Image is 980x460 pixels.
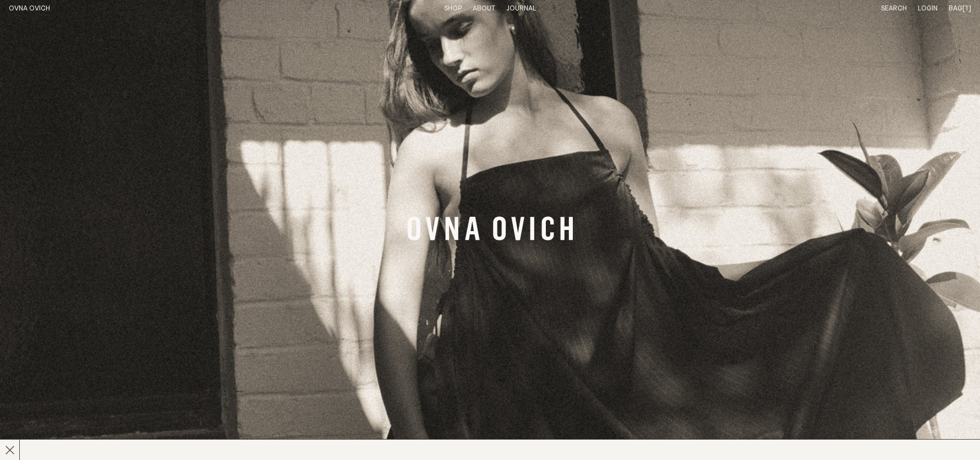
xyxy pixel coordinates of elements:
a: Journal [506,5,536,12]
span: [1] [962,5,971,12]
a: Login [918,5,938,12]
a: Banner Link [408,216,573,244]
summary: About [473,4,495,14]
a: Search [881,5,907,12]
span: Bag [949,5,962,12]
a: Shop [444,5,462,12]
a: Home [9,5,50,12]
